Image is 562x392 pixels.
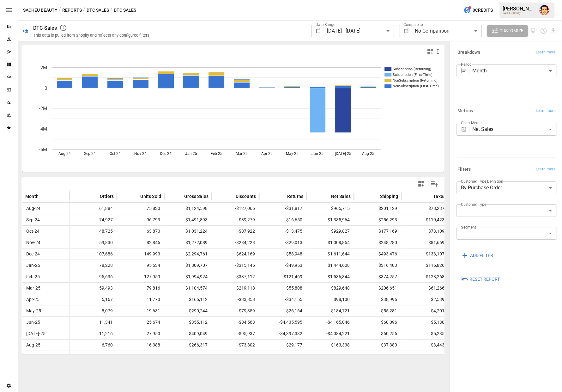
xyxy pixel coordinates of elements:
[393,67,431,71] text: Subscription (Returning)
[404,317,445,328] span: $5,130
[25,283,41,294] span: Mar-25
[487,25,528,37] button: Customize
[73,328,114,339] span: 11,216
[262,317,303,328] span: -$4,435,595
[215,248,256,260] span: -$624,169
[167,260,208,271] span: $1,809,707
[167,271,208,282] span: $1,994,924
[262,260,303,271] span: -$49,953
[357,340,398,351] span: $37,380
[33,33,150,38] div: This data is pulled from Shopify and reflects any configured filters.
[461,202,486,207] label: Customer Type
[39,126,47,132] text: -4M
[110,151,121,156] text: Oct-24
[73,294,114,305] span: 5,167
[73,260,114,271] span: 78,228
[461,4,495,16] button: 0Credits
[427,177,442,191] button: Manage Columns
[215,260,256,271] span: -$315,146
[404,237,445,248] span: $81,669
[357,248,398,260] span: $493,476
[539,5,549,15] img: Austin Gardner-Smith
[185,151,197,156] text: Jan-25
[40,65,47,70] text: 2M
[73,317,114,328] span: 11,341
[457,107,473,114] h6: Metrics
[215,294,256,305] span: -$33,858
[262,328,303,339] span: -$4,397,332
[45,85,47,91] text: 0
[472,64,556,77] div: Month
[167,305,208,316] span: $290,244
[286,151,299,156] text: May-25
[414,25,481,37] div: No Comparison
[310,203,351,214] span: $965,715
[404,305,445,316] span: $4,201
[357,305,398,316] span: $55,281
[262,283,303,294] span: -$55,808
[457,49,480,56] h6: Breakdown
[120,237,161,248] span: 82,846
[357,203,398,214] span: $201,129
[25,260,41,271] span: Jan-25
[469,275,500,283] span: Reset Report
[357,294,398,305] span: $38,996
[215,328,256,339] span: -$95,937
[357,237,398,248] span: $248,280
[23,6,57,14] button: SACHEU Beauty
[461,120,481,126] label: Chart Metric
[380,193,398,199] span: Shipping
[327,25,394,37] div: [DATE] - [DATE]
[310,340,351,351] span: $163,338
[550,27,557,34] button: Download report
[403,22,423,27] label: Compare to
[120,305,161,316] span: 19,631
[262,294,303,305] span: -$34,155
[215,237,256,248] span: -$234,223
[503,12,535,15] div: SACHEU Beauty
[120,340,161,351] span: 16,388
[120,328,161,339] span: 27,950
[73,340,114,351] span: 6,760
[23,28,28,34] div: 🛍
[461,62,472,67] label: Period
[404,260,445,271] span: $116,826
[73,226,114,237] span: 48,725
[404,203,445,214] span: $78,237
[472,123,556,136] div: Net Sales
[39,106,47,111] text: -2M
[25,305,42,316] span: May-25
[25,237,41,248] span: Nov-24
[120,214,161,225] span: 96,793
[287,193,303,199] span: Returns
[215,271,256,282] span: -$337,112
[262,203,303,214] span: -$31,817
[262,248,303,260] span: -$58,948
[167,203,208,214] span: $1,124,598
[25,203,41,214] span: Aug-24
[100,193,114,199] span: Orders
[357,226,398,237] span: $177,169
[461,179,503,184] label: Customer Type Definition
[371,192,379,201] button: Sort
[25,340,41,351] span: Aug-25
[215,317,256,328] span: -$84,563
[404,340,445,351] span: $3,443
[184,193,208,199] span: Gross Sales
[59,6,61,14] div: /
[25,226,40,237] span: Oct-24
[175,192,184,201] button: Sort
[331,193,351,199] span: Net Sales
[262,214,303,225] span: -$16,650
[321,192,330,201] button: Sort
[470,252,493,260] span: ADD FILTER
[404,294,445,305] span: $2,539
[25,317,41,328] span: Jun-25
[310,237,351,248] span: $1,008,854
[226,192,235,201] button: Sort
[357,260,398,271] span: $316,403
[73,203,114,214] span: 61,884
[262,305,303,316] span: -$26,164
[58,151,71,156] text: Aug-24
